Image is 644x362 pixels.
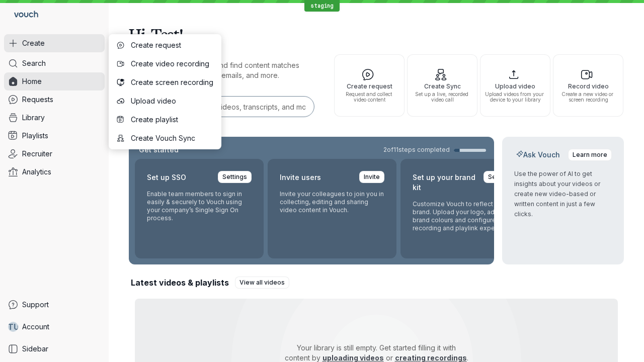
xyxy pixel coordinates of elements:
[4,72,105,90] a: Home
[129,60,316,80] p: Search for any keywords and find content matches through transcriptions, user emails, and more.
[22,76,42,86] span: Home
[412,83,473,89] span: Create Sync
[22,167,51,177] span: Analytics
[4,163,105,181] a: Analytics
[339,92,400,103] span: Request and collect video content
[412,92,473,103] span: Set up a live, recorded video call
[4,318,105,336] a: TUAccount
[8,322,14,332] span: T
[334,54,405,117] button: Create requestRequest and collect video content
[557,92,619,103] span: Create a new video or screen recording
[488,172,513,182] span: Settings
[22,95,53,105] span: Requests
[4,4,42,26] a: Go to homepage
[480,54,550,117] button: Upload videoUpload videos from your device to your library
[280,190,384,214] p: Invite your colleagues to join you in collecting, editing and sharing video content in Vouch.
[131,59,213,69] span: Create video recording
[111,111,219,129] button: Create playlist
[553,54,623,117] button: Record videoCreate a new video or screen recording
[4,34,105,52] button: Create
[485,83,546,89] span: Upload video
[573,150,607,160] span: Learn more
[339,83,400,89] span: Create request
[147,190,252,222] p: Enable team members to sign in easily & securely to Vouch using your company’s Single Sign On pro...
[413,200,517,232] p: Customize Vouch to reflect your brand. Upload your logo, adjust brand colours and configure the r...
[4,90,105,109] a: Requests
[137,145,181,155] h2: Get started
[22,58,46,68] span: Search
[218,171,252,183] a: Settings
[22,38,45,48] span: Create
[22,131,48,141] span: Playlists
[14,322,19,332] span: U
[147,171,186,184] h2: Set up SSO
[111,36,219,54] button: Create request
[131,96,213,106] span: Upload video
[131,40,213,50] span: Create request
[22,300,49,310] span: Support
[22,113,45,123] span: Library
[359,171,384,183] a: Invite
[395,353,467,362] a: creating recordings
[280,171,321,184] h2: Invite users
[111,92,219,110] button: Upload video
[222,172,247,182] span: Settings
[514,169,612,219] p: Use the power of AI to get insights about your videos or create new video-based or written conten...
[568,149,612,161] a: Learn more
[514,150,562,160] h2: Ask Vouch
[22,149,52,159] span: Recruiter
[235,277,289,289] a: View all videos
[4,127,105,145] a: Playlists
[22,322,49,332] span: Account
[22,344,48,354] span: Sidebar
[131,115,213,125] span: Create playlist
[383,146,450,154] span: 2 of 11 steps completed
[485,92,546,103] span: Upload videos from your device to your library
[364,172,380,182] span: Invite
[4,54,105,72] a: Search
[383,146,486,154] a: 2of11steps completed
[111,129,219,147] button: Create Vouch Sync
[111,55,219,73] button: Create video recording
[111,73,219,92] button: Create screen recording
[323,353,384,362] a: uploading videos
[484,171,517,183] a: Settings
[4,145,105,163] a: Recruiter
[131,277,229,288] h2: Latest videos & playlists
[131,133,213,143] span: Create Vouch Sync
[4,340,105,358] a: Sidebar
[129,20,624,48] h1: Hi, Test!
[407,54,477,117] button: Create SyncSet up a live, recorded video call
[239,278,285,288] span: View all videos
[4,296,105,314] a: Support
[4,109,105,127] a: Library
[557,83,619,89] span: Record video
[413,171,477,194] h2: Set up your brand kit
[131,77,213,87] span: Create screen recording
